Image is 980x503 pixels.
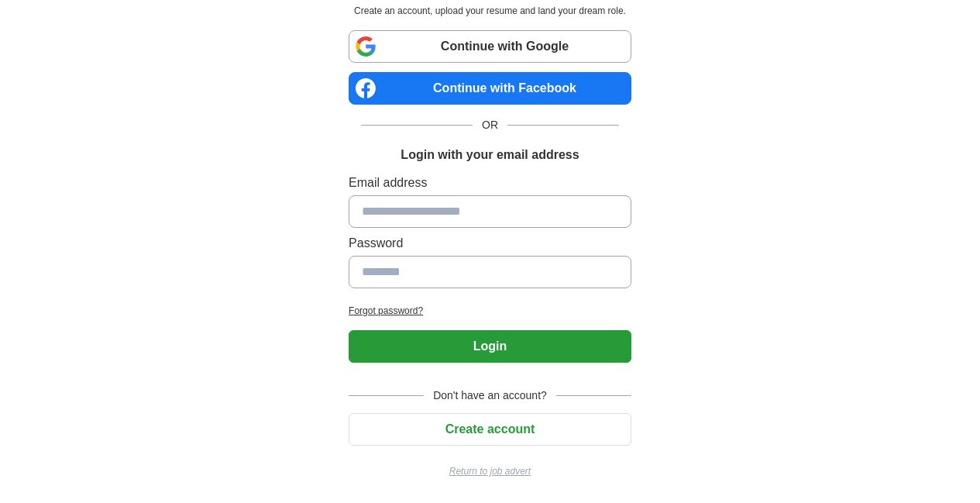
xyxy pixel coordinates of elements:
[424,388,556,404] span: Don't have an account?
[349,174,631,192] label: Email address
[349,422,631,436] a: Create account
[349,464,631,478] a: Return to job advert
[349,413,631,446] button: Create account
[349,304,631,318] a: Forgot password?
[349,330,631,363] button: Login
[349,30,631,63] a: Continue with Google
[473,117,507,133] span: OR
[401,146,579,164] h1: Login with your email address
[349,234,631,253] label: Password
[352,4,628,18] p: Create an account, upload your resume and land your dream role.
[349,72,631,105] a: Continue with Facebook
